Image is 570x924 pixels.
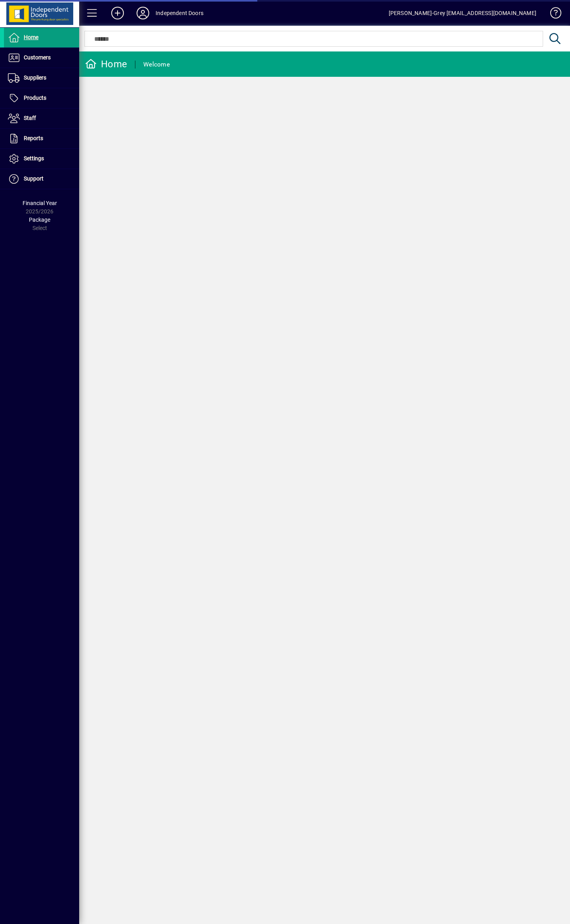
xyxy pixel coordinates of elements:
[544,2,560,27] a: Knowledge Base
[24,155,44,162] span: Settings
[24,95,46,101] span: Products
[156,7,203,19] div: Independent Doors
[24,115,36,121] span: Staff
[29,217,50,223] span: Package
[4,68,79,88] a: Suppliers
[143,58,170,71] div: Welcome
[4,149,79,169] a: Settings
[4,108,79,128] a: Staff
[23,200,57,206] span: Financial Year
[4,129,79,148] a: Reports
[4,169,79,189] a: Support
[24,34,38,40] span: Home
[24,54,51,61] span: Customers
[105,6,130,20] button: Add
[389,7,536,19] div: [PERSON_NAME]-Grey [EMAIL_ADDRESS][DOMAIN_NAME]
[24,135,43,141] span: Reports
[24,175,44,182] span: Support
[24,74,46,81] span: Suppliers
[85,58,127,70] div: Home
[4,88,79,108] a: Products
[4,48,79,68] a: Customers
[130,6,156,20] button: Profile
